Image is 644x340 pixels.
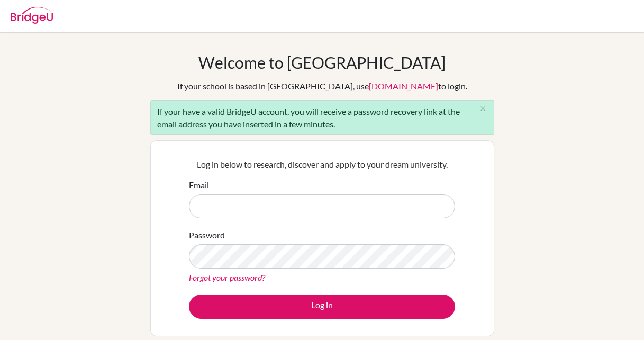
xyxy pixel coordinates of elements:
[177,80,467,93] div: If your school is based in [GEOGRAPHIC_DATA], use to login.
[189,158,455,171] p: Log in below to research, discover and apply to your dream university.
[198,53,446,72] h1: Welcome to [GEOGRAPHIC_DATA]
[11,7,53,24] img: Bridge-U
[189,229,225,242] label: Password
[189,179,209,191] label: Email
[150,100,494,135] div: If your have a valid BridgeU account, you will receive a password recovery link at the email addr...
[369,81,438,91] a: [DOMAIN_NAME]
[473,101,494,117] button: Close
[189,295,455,319] button: Log in
[189,272,265,282] a: Forgot your password?
[479,105,487,113] i: close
